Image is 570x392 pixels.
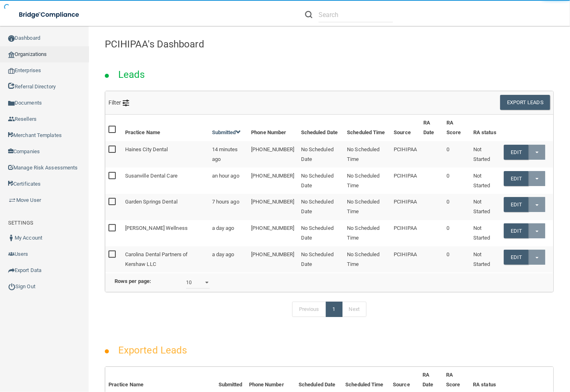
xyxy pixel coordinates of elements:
[470,246,501,272] td: Not Started
[390,220,420,246] td: PCIHIPAA
[344,246,390,272] td: No Scheduled Time
[110,63,153,86] h2: Leads
[209,141,248,167] td: 14 minutes ago
[390,246,420,272] td: PCIHIPAA
[122,141,209,167] td: Haines City Dental
[209,194,248,220] td: 7 hours ago
[8,196,16,204] img: briefcase.64adab9b.png
[298,194,344,220] td: No Scheduled Date
[292,302,326,317] a: Previous
[344,115,390,141] th: Scheduled Time
[248,115,297,141] th: Phone Number
[298,141,344,167] td: No Scheduled Date
[298,167,344,194] td: No Scheduled Date
[344,141,390,167] td: No Scheduled Time
[444,167,470,194] td: 0
[344,167,390,194] td: No Scheduled Time
[248,194,297,220] td: [PHONE_NUMBER]
[444,141,470,167] td: 0
[209,167,248,194] td: an hour ago
[319,7,393,22] input: Search
[444,194,470,220] td: 0
[8,116,15,122] img: ic_reseller.de258add.png
[123,100,129,106] img: icon-filter@2x.21656d0b.png
[504,145,529,160] a: Edit
[110,339,195,362] h2: Exported Leads
[390,141,420,167] td: PCIHIPAA
[420,115,443,141] th: RA Date
[108,99,129,106] span: Filter
[298,246,344,272] td: No Scheduled Date
[504,171,529,186] a: Edit
[298,115,344,141] th: Scheduled Date
[504,250,529,265] a: Edit
[212,129,241,135] a: Submitted
[248,220,297,246] td: [PHONE_NUMBER]
[8,218,33,228] label: SETTINGS
[298,220,344,246] td: No Scheduled Date
[8,51,15,58] img: organization-icon.f8decf85.png
[209,246,248,272] td: a day ago
[444,220,470,246] td: 0
[12,6,87,23] img: bridge_compliance_login_screen.278c3ca4.svg
[248,167,297,194] td: [PHONE_NUMBER]
[342,302,366,317] a: Next
[122,115,209,141] th: Practice Name
[344,220,390,246] td: No Scheduled Time
[390,194,420,220] td: PCIHIPAA
[344,194,390,220] td: No Scheduled Time
[390,115,420,141] th: Source
[444,246,470,272] td: 0
[470,220,501,246] td: Not Started
[326,302,342,317] a: 1
[209,220,248,246] td: a day ago
[8,283,15,290] img: ic_power_dark.7ecde6b1.png
[470,194,501,220] td: Not Started
[470,141,501,167] td: Not Started
[248,246,297,272] td: [PHONE_NUMBER]
[444,115,470,141] th: RA Score
[470,167,501,194] td: Not Started
[504,223,529,238] a: Edit
[8,100,15,107] img: icon-documents.8dae5593.png
[504,197,529,212] a: Edit
[8,235,15,241] img: ic_user_dark.df1a06c3.png
[390,167,420,194] td: PCIHIPAA
[122,220,209,246] td: [PERSON_NAME] Wellness
[500,95,550,110] button: Export Leads
[470,115,501,141] th: RA status
[8,251,15,257] img: icon-users.e205127d.png
[8,35,15,42] img: ic_dashboard_dark.d01f4a41.png
[8,267,15,274] img: icon-export.b9366987.png
[122,194,209,220] td: Garden Springs Dental
[8,68,15,74] img: enterprise.0d942306.png
[305,11,312,18] img: ic-search.3b580494.png
[248,141,297,167] td: [PHONE_NUMBER]
[115,278,151,284] b: Rows per page:
[122,246,209,272] td: Carolina Dental Partners of Kershaw LLC
[122,167,209,194] td: Susanville Dental Care
[105,39,554,49] h4: PCIHIPAA's Dashboard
